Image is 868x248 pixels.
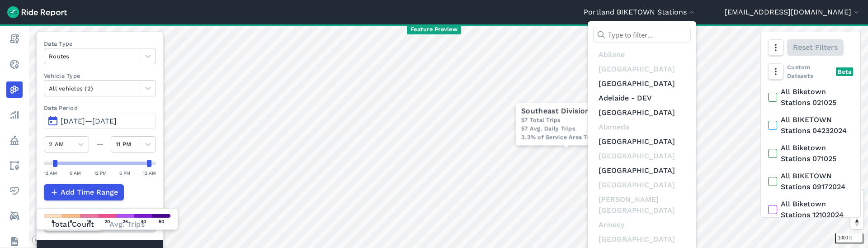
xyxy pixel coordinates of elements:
div: [PERSON_NAME][GEOGRAPHIC_DATA] [593,192,691,218]
a: [GEOGRAPHIC_DATA] [593,163,691,178]
a: [GEOGRAPHIC_DATA] [593,76,691,91]
div: [GEOGRAPHIC_DATA] [593,178,691,192]
div: [GEOGRAPHIC_DATA] [593,149,691,163]
input: Type to filter... [593,27,691,43]
div: Abilene [593,48,691,62]
div: Alameda [593,120,691,134]
div: Annecy [593,218,691,232]
a: [GEOGRAPHIC_DATA] [593,134,691,149]
div: [GEOGRAPHIC_DATA] [593,62,691,76]
div: [GEOGRAPHIC_DATA] [593,232,691,247]
a: Adelaide - DEV [593,91,691,105]
a: [GEOGRAPHIC_DATA] [593,105,691,120]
